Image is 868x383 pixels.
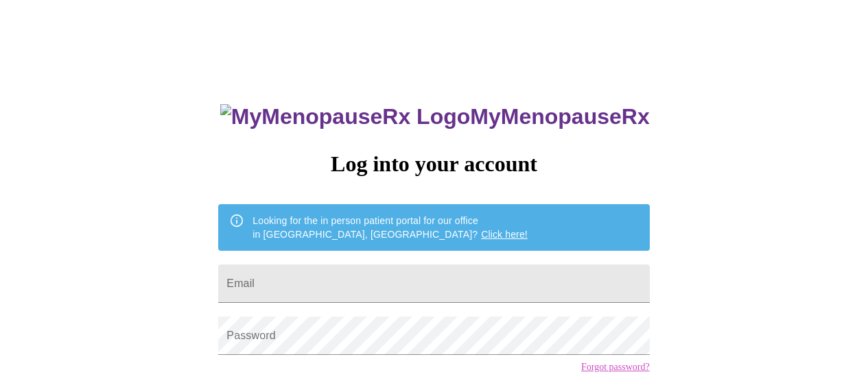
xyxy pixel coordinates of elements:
[218,151,649,177] h3: Log into your account
[253,208,528,247] div: Looking for the in person patient portal for our office in [GEOGRAPHIC_DATA], [GEOGRAPHIC_DATA]?
[581,362,650,373] a: Forgot password?
[481,229,528,240] a: Click here!
[220,104,470,129] img: MyMenopauseRx Logo
[220,104,650,129] h3: MyMenopauseRx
